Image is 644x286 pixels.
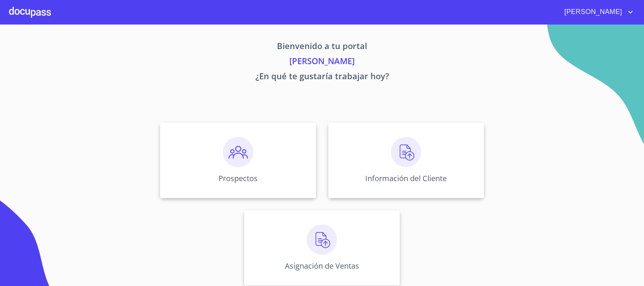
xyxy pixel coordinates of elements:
[559,6,635,18] button: account of current user
[223,137,253,167] img: prospectos.png
[307,224,337,255] img: carga.png
[285,261,359,271] p: Asignación de Ventas
[365,173,447,183] p: Información del Cliente
[90,40,555,55] p: Bienvenido a tu portal
[90,70,555,85] p: ¿En qué te gustaría trabajar hoy?
[90,55,555,70] p: [PERSON_NAME]
[218,173,258,183] p: Prospectos
[559,6,626,18] span: [PERSON_NAME]
[391,137,421,167] img: carga.png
